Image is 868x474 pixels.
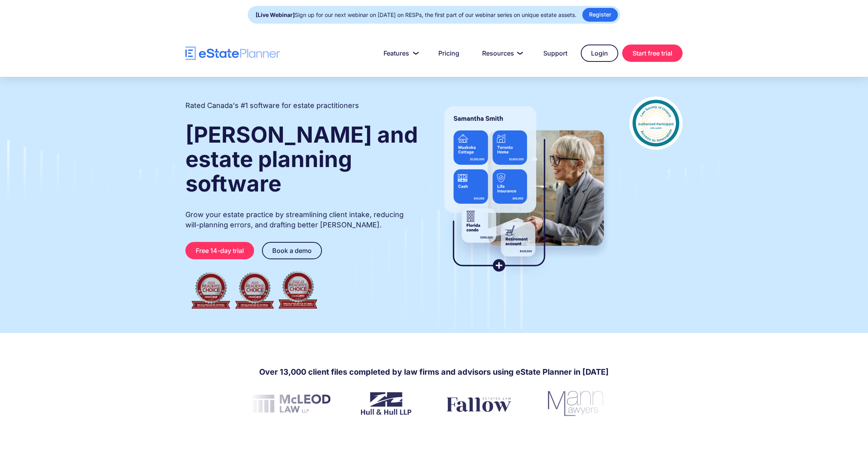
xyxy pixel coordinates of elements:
a: Features [374,45,425,61]
a: Support [534,45,577,61]
a: Pricing [429,45,469,61]
a: Free 14-day trial [185,242,254,259]
strong: [Live Webinar] [256,11,295,18]
a: Login [581,45,618,62]
p: Grow your estate practice by streamlining client intake, reducing will-planning errors, and draft... [185,210,419,230]
div: Sign up for our next webinar on [DATE] on RESPs, the first part of our webinar series on unique e... [256,9,576,20]
h4: Over 13,000 client files completed by law firms and advisors using eState Planner in [DATE] [259,366,609,377]
a: home [185,46,280,60]
strong: [PERSON_NAME] and estate planning software [185,121,418,197]
a: Register [582,8,618,22]
a: Book a demo [262,242,322,259]
h2: Rated Canada's #1 software for estate practitioners [185,100,359,111]
img: estate planner showing wills to their clients, using eState Planner, a leading estate planning so... [435,97,614,282]
a: Start free trial [622,45,683,62]
a: Resources [473,45,530,61]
